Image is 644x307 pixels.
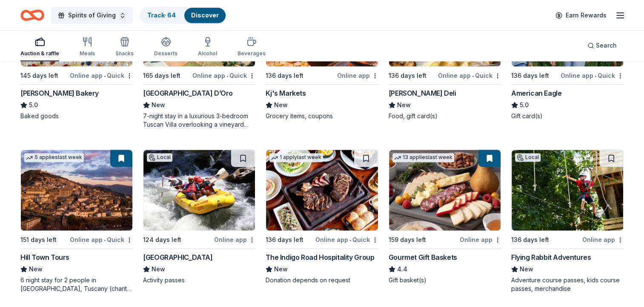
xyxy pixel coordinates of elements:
[392,153,454,162] div: 13 applies last week
[511,88,561,98] div: American Eagle
[389,150,501,230] img: Image for Gourmet Gift Baskets
[20,276,133,293] div: 6 night stay for 2 people in [GEOGRAPHIC_DATA], Tuscany (charity rate is $1380; retails at $2200;...
[24,153,84,162] div: 5 applies last week
[460,234,501,245] div: Online app
[29,264,43,274] span: New
[511,252,591,262] div: Flying Rabbit Adventures
[115,50,134,57] div: Snacks
[266,149,378,284] a: Image for The Indigo Road Hospitality Group1 applylast week136 days leftOnline app•QuickThe Indig...
[389,252,457,262] div: Gourmet Gift Baskets
[274,264,288,274] span: New
[191,11,219,19] a: Discover
[143,112,255,129] div: 7-night stay in a luxurious 3-bedroom Tuscan Villa overlooking a vineyard and the ancient walled ...
[389,276,501,284] div: Gift basket(s)
[511,149,624,293] a: Image for Flying Rabbit Adventures Local136 days leftOnline appFlying Rabbit AdventuresNewAdventu...
[389,88,456,98] div: [PERSON_NAME] Deli
[70,234,133,245] div: Online app Quick
[20,252,69,262] div: Hill Town Tours
[80,50,95,57] div: Meals
[147,11,176,19] a: Track· 64
[104,72,106,79] span: •
[143,252,212,262] div: [GEOGRAPHIC_DATA]
[389,149,501,284] a: Image for Gourmet Gift Baskets13 applieslast week159 days leftOnline appGourmet Gift Baskets4.4Gi...
[266,88,306,98] div: Kj's Markets
[561,70,624,81] div: Online app Quick
[20,149,133,293] a: Image for Hill Town Tours 5 applieslast week151 days leftOnline app•QuickHill Town ToursNew6 nigh...
[51,7,133,24] button: Spirits of Giving
[214,234,255,245] div: Online app
[226,72,228,79] span: •
[512,150,623,230] img: Image for Flying Rabbit Adventures
[274,100,288,110] span: New
[520,264,533,274] span: New
[147,153,172,162] div: Local
[143,71,180,81] div: 165 days left
[192,70,255,81] div: Online app Quick
[511,276,624,293] div: Adventure course passes, kids course passes, merchandise
[581,37,624,54] button: Search
[238,50,266,57] div: Beverages
[20,71,58,81] div: 145 days left
[20,5,44,25] a: Home
[315,234,378,245] div: Online app Quick
[80,33,95,61] button: Meals
[20,112,133,120] div: Baked goods
[520,100,529,110] span: 5.0
[104,236,106,243] span: •
[269,153,323,162] div: 1 apply last week
[438,70,501,81] div: Online app Quick
[266,112,378,120] div: Grocery items, coupons
[154,33,177,61] button: Desserts
[349,236,351,243] span: •
[511,112,624,120] div: Gift card(s)
[198,33,217,61] button: Alcohol
[115,33,134,61] button: Snacks
[266,235,303,245] div: 136 days left
[21,150,132,230] img: Image for Hill Town Tours
[511,235,549,245] div: 136 days left
[143,88,233,98] div: [GEOGRAPHIC_DATA] D’Oro
[511,71,549,81] div: 136 days left
[143,149,255,284] a: Image for Nantahala Outdoor CenterLocal124 days leftOnline app[GEOGRAPHIC_DATA]NewActivity passes
[266,150,378,230] img: Image for The Indigo Road Hospitality Group
[143,150,255,230] img: Image for Nantahala Outdoor Center
[154,50,177,57] div: Desserts
[152,264,165,274] span: New
[140,7,226,24] button: Track· 64Discover
[20,33,59,61] button: Auction & raffle
[29,100,38,110] span: 5.0
[389,112,501,120] div: Food, gift card(s)
[238,33,266,61] button: Beverages
[266,276,378,284] div: Donation depends on request
[152,100,165,110] span: New
[337,70,378,81] div: Online app
[143,235,181,245] div: 124 days left
[582,234,624,245] div: Online app
[550,8,612,23] a: Earn Rewards
[20,235,57,245] div: 151 days left
[389,235,426,245] div: 159 days left
[389,71,426,81] div: 136 days left
[397,264,407,274] span: 4.4
[68,10,116,20] span: Spirits of Giving
[266,71,303,81] div: 136 days left
[472,72,474,79] span: •
[20,50,59,57] div: Auction & raffle
[143,276,255,284] div: Activity passes
[198,50,217,57] div: Alcohol
[397,100,411,110] span: New
[70,70,133,81] div: Online app Quick
[596,40,617,51] span: Search
[20,88,99,98] div: [PERSON_NAME] Bakery
[595,72,596,79] span: •
[266,252,374,262] div: The Indigo Road Hospitality Group
[515,153,541,162] div: Local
